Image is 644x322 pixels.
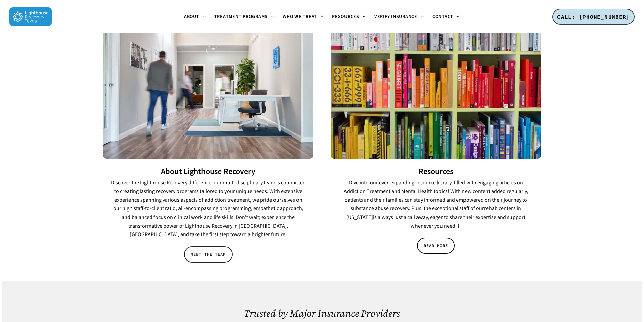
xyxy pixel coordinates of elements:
[424,242,448,249] span: READ MORE
[184,246,233,263] a: MEET THE TEAM
[331,167,541,176] h3: Resources
[279,14,328,20] a: Who We Treat
[191,251,226,258] span: MEET THE TEAM
[428,14,464,20] a: Contact
[99,308,545,319] h2: Trusted by Major Insurance Providers
[9,7,52,26] img: Lighthouse Recovery Texas
[557,13,630,20] span: CALL: [PHONE_NUMBER]
[374,13,418,20] span: Verify Insurance
[283,13,317,20] span: Who We Treat
[370,14,428,20] a: Verify Insurance
[103,167,313,176] h3: About Lighthouse Recovery
[210,14,279,20] a: Treatment Programs
[103,19,313,158] img: PHP Treatment Center
[184,13,199,20] span: About
[110,179,306,239] p: Discover the Lighthouse Recovery difference: our multi-disciplinary team is committed to creating...
[328,14,370,20] a: Resources
[432,13,453,20] span: Contact
[417,238,455,254] a: READ MORE
[214,13,268,20] span: Treatment Programs
[337,179,534,231] p: Dive into our ever-expanding resource library, filled with engaging articles on Addiction Treatme...
[552,9,635,25] a: CALL: [PHONE_NUMBER]
[332,13,359,20] span: Resources
[180,14,210,20] a: About
[346,205,521,221] span: rehab centers in [US_STATE]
